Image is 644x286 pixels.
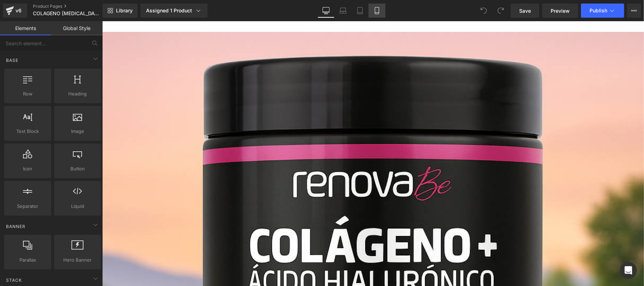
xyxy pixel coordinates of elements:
a: New Library [103,4,138,18]
a: Mobile [369,4,385,18]
a: Preview [542,4,578,18]
span: Heading [56,90,99,98]
span: Parallax [6,256,49,264]
button: Publish [581,4,624,18]
span: Publish [590,8,607,13]
span: Separator [6,203,49,210]
span: Text Block [6,128,49,135]
a: v6 [3,4,27,18]
span: Preview [551,7,570,14]
span: Stack [5,277,23,284]
div: v6 [14,6,23,15]
button: More [627,4,641,18]
span: Banner [5,223,26,230]
a: Tablet [352,4,369,18]
div: Open Intercom Messenger [620,262,637,279]
span: Image [56,128,99,135]
span: COLAGENO [MEDICAL_DATA] [33,11,100,16]
a: Laptop [335,4,352,18]
span: Save [519,7,531,14]
a: Global Style [51,21,103,35]
div: Assigned 1 Product [146,7,202,14]
a: Product Pages [33,4,113,9]
span: Button [56,165,99,173]
span: Icon [6,165,49,173]
button: Undo [477,4,491,18]
button: Redo [494,4,508,18]
span: Hero Banner [56,256,99,264]
a: Desktop [318,4,335,18]
span: Base [5,57,19,64]
span: Liquid [56,203,99,210]
span: Row [6,90,49,98]
span: Library [116,7,133,14]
